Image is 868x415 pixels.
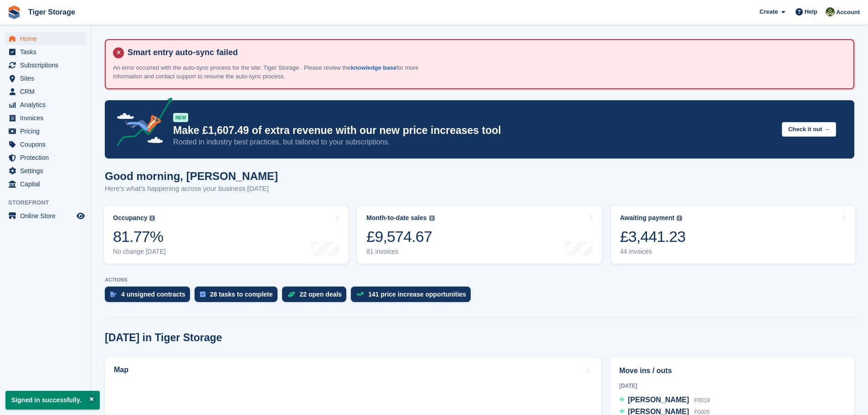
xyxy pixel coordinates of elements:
[113,227,166,246] div: 81.77%
[620,248,686,256] div: 44 invoices
[351,287,475,307] a: 141 price increase opportunities
[5,112,86,124] a: menu
[5,151,86,164] a: menu
[356,292,364,296] img: price_increase_opportunities-93ffe204e8149a01c8c9dc8f82e8f89637d9d84a8eef4429ea346261dce0b2c0.svg
[5,72,86,85] a: menu
[5,46,86,58] a: menu
[805,7,817,16] span: Help
[195,287,282,307] a: 28 tasks to complete
[351,64,396,71] a: knowledge base
[782,122,836,137] button: Check it out →
[620,214,675,222] div: Awaiting payment
[300,291,342,298] div: 22 open deals
[113,63,432,81] p: An error occurred with the auto-sync process for the site: Tiger Storage . Please review the for ...
[282,287,351,307] a: 22 open deals
[619,382,846,390] div: [DATE]
[826,7,835,16] img: Matthew Ellwood
[210,291,273,298] div: 28 tasks to complete
[20,125,75,138] span: Pricing
[173,137,775,147] p: Rooted in industry best practices, but tailored to your subscriptions.
[8,198,91,207] span: Storefront
[105,277,854,283] p: ACTIONS
[5,98,86,111] a: menu
[20,164,75,177] span: Settings
[366,214,426,222] div: Month-to-date sales
[110,292,117,297] img: contract_signature_icon-13c848040528278c33f63329250d36e43548de30e8caae1d1a13099fd9432cc5.svg
[5,32,86,45] a: menu
[113,214,147,222] div: Occupancy
[20,46,75,58] span: Tasks
[20,138,75,151] span: Coupons
[628,396,689,404] span: [PERSON_NAME]
[5,138,86,151] a: menu
[109,97,173,149] img: price-adjustments-announcement-icon-8257ccfd72463d97f412b2fc003d46551f7dbcb40ab6d574587a9cd5c0d94...
[20,210,75,222] span: Online Store
[611,206,855,264] a: Awaiting payment £3,441.23 44 invoices
[20,59,75,72] span: Subscriptions
[5,210,86,222] a: menu
[105,170,278,182] h1: Good morning, [PERSON_NAME]
[836,8,860,17] span: Account
[5,59,86,72] a: menu
[5,164,86,177] a: menu
[20,178,75,190] span: Capital
[5,85,86,98] a: menu
[173,124,775,137] p: Make £1,607.49 of extra revenue with our new price increases tool
[114,366,128,374] h2: Map
[5,125,86,138] a: menu
[5,178,86,190] a: menu
[121,291,185,298] div: 4 unsigned contracts
[25,5,79,20] a: Tiger Storage
[104,206,348,264] a: Occupancy 81.77% No change [DATE]
[5,391,100,410] p: Signed in successfully.
[124,47,846,58] h4: Smart entry auto-sync failed
[760,7,778,16] span: Create
[200,292,205,297] img: task-75834270c22a3079a89374b754ae025e5fb1db73e45f91037f5363f120a921f8.svg
[20,151,75,164] span: Protection
[20,72,75,85] span: Sites
[105,184,278,194] p: Here's what's happening across your business [DATE]
[619,365,846,376] h2: Move ins / outs
[20,112,75,124] span: Invoices
[368,291,466,298] div: 141 price increase opportunities
[288,291,295,297] img: deal-1b604bf984904fb50ccaf53a9ad4b4a5d6e5aea283cecdc64d6e3604feb123c2.svg
[105,287,195,307] a: 4 unsigned contracts
[149,215,155,221] img: icon-info-grey-7440780725fd019a000dd9b08b2336e03edf1995a4989e88bcd33f0948082b44.svg
[429,215,435,221] img: icon-info-grey-7440780725fd019a000dd9b08b2336e03edf1995a4989e88bcd33f0948082b44.svg
[113,248,166,256] div: No change [DATE]
[366,227,434,246] div: £9,574.67
[7,5,21,19] img: stora-icon-8386f47178a22dfd0bd8f6a31ec36ba5ce8667c1dd55bd0f319d3a0aa187defe.svg
[20,98,75,111] span: Analytics
[619,395,710,406] a: [PERSON_NAME] F0019
[620,227,686,246] div: £3,441.23
[173,113,188,122] div: NEW
[366,248,434,256] div: 81 invoices
[677,215,682,221] img: icon-info-grey-7440780725fd019a000dd9b08b2336e03edf1995a4989e88bcd33f0948082b44.svg
[20,85,75,98] span: CRM
[105,332,222,344] h2: [DATE] in Tiger Storage
[20,32,75,45] span: Home
[75,210,86,221] a: Preview store
[357,206,601,264] a: Month-to-date sales £9,574.67 81 invoices
[694,397,710,404] span: F0019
